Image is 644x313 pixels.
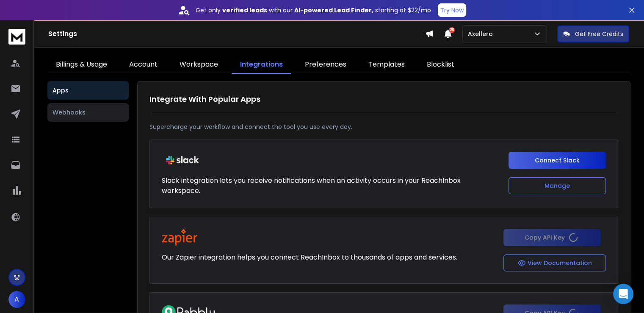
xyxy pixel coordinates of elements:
button: Try Now [438,3,466,17]
p: Our Zapier integration helps you connect ReachInbox to thousands of apps and services. [162,252,457,263]
a: Integrations [232,56,291,74]
span: 20 [449,27,455,33]
img: logo [8,29,25,45]
button: A [8,291,25,308]
p: Get Free Credits [575,30,623,38]
p: Get only with our starting at $22/mo [196,6,431,14]
button: Webhooks [47,103,129,122]
strong: AI-powered Lead Finder, [294,6,373,14]
a: Workspace [171,56,227,74]
p: Slack integration lets you receive notifications when an activity occurs in your ReachInbox works... [162,176,500,196]
h1: Settings [48,29,425,39]
a: Preferences [296,56,355,74]
div: Open Intercom Messenger [613,284,633,304]
a: Account [121,56,166,74]
p: Try Now [440,6,464,14]
a: Templates [360,56,413,74]
h1: Integrate With Popular Apps [149,93,618,105]
button: Get Free Credits [557,25,629,42]
button: View Documentation [503,254,606,271]
button: Manage [509,177,606,194]
strong: verified leads [222,6,267,14]
p: Axellero [468,30,496,38]
button: Apps [47,81,129,100]
a: Billings & Usage [47,56,116,74]
button: Connect Slack [509,152,606,169]
p: Supercharge your workflow and connect the tool you use every day. [149,123,618,131]
a: Blocklist [418,56,463,74]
